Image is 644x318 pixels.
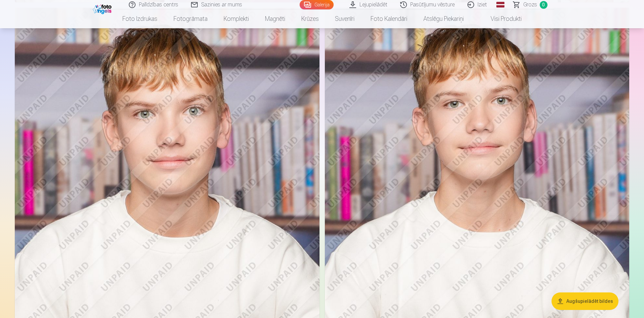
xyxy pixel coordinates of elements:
[415,9,472,28] a: Atslēgu piekariņi
[327,9,363,28] a: Suvenīri
[257,9,293,28] a: Magnēti
[93,3,113,14] img: /fa1
[540,1,547,9] span: 0
[67,39,72,44] img: tab_keywords_by_traffic_grey.svg
[11,17,16,23] img: website_grey.svg
[363,9,415,28] a: Foto kalendāri
[11,11,16,16] img: logo_orange.svg
[19,11,33,16] div: v 4.0.25
[552,292,618,310] button: Augšupielādēt bildes
[293,9,327,28] a: Krūzes
[26,40,60,44] div: Domain Overview
[17,17,74,23] div: Domain: [DOMAIN_NAME]
[523,1,537,9] span: Grozs
[18,39,24,44] img: tab_domain_overview_orange.svg
[216,9,257,28] a: Komplekti
[165,9,216,28] a: Fotogrāmata
[472,9,530,28] a: Visi produkti
[114,9,165,28] a: Foto izdrukas
[74,40,113,44] div: Keywords by Traffic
